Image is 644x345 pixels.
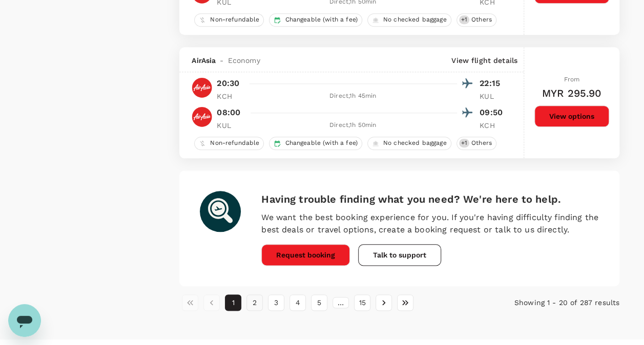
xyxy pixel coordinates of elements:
button: Go to page 3 [268,294,284,311]
p: 20:30 [217,77,239,90]
h6: Having trouble finding what you need? We're here to help. [261,191,599,207]
div: Changeable (with a fee) [269,13,362,27]
div: Direct , 1h 45min [248,91,457,101]
div: +1Others [456,137,496,150]
span: - [216,55,227,66]
div: No checked baggage [367,13,451,27]
img: AK [192,106,212,127]
button: Go to last page [397,294,413,311]
span: Economy [227,55,260,66]
span: From [564,76,580,83]
p: KUL [217,120,242,131]
span: Changeable (with a fee) [281,139,361,147]
button: Request booking [261,244,350,266]
span: + 1 [459,139,469,147]
button: Go to page 5 [311,294,327,311]
iframe: Button to launch messaging window [8,304,41,337]
p: We want the best booking experience for you. If you're having difficulty finding the best deals o... [261,211,599,236]
div: Direct , 1h 50min [248,120,457,131]
div: Non-refundable [194,13,264,27]
nav: pagination navigation [179,294,473,311]
p: KUL [480,91,505,101]
p: View flight details [451,55,517,66]
button: Talk to support [358,244,441,266]
span: Changeable (with a fee) [281,15,361,24]
button: Go to page 15 [354,294,370,311]
img: AK [192,77,212,98]
span: Others [467,139,496,147]
p: 09:50 [480,106,505,119]
button: View options [534,105,609,127]
div: Changeable (with a fee) [269,137,362,150]
button: page 1 [225,294,241,311]
span: No checked baggage [379,15,451,24]
div: No checked baggage [367,137,451,150]
span: + 1 [459,15,469,24]
p: 08:00 [217,106,240,119]
p: 22:15 [480,77,505,90]
span: Non-refundable [206,139,263,147]
div: +1Others [456,13,496,27]
p: KCH [217,91,242,101]
button: Go to page 4 [289,294,306,311]
div: … [333,297,349,308]
span: Non-refundable [206,15,263,24]
button: Go to page 2 [246,294,263,311]
div: Non-refundable [194,137,264,150]
h6: MYR 295.90 [542,85,602,101]
p: Showing 1 - 20 of 287 results [473,297,619,308]
button: Go to next page [376,294,392,311]
p: KCH [480,120,505,131]
span: AirAsia [192,55,216,66]
span: No checked baggage [379,139,451,147]
span: Others [467,15,496,24]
